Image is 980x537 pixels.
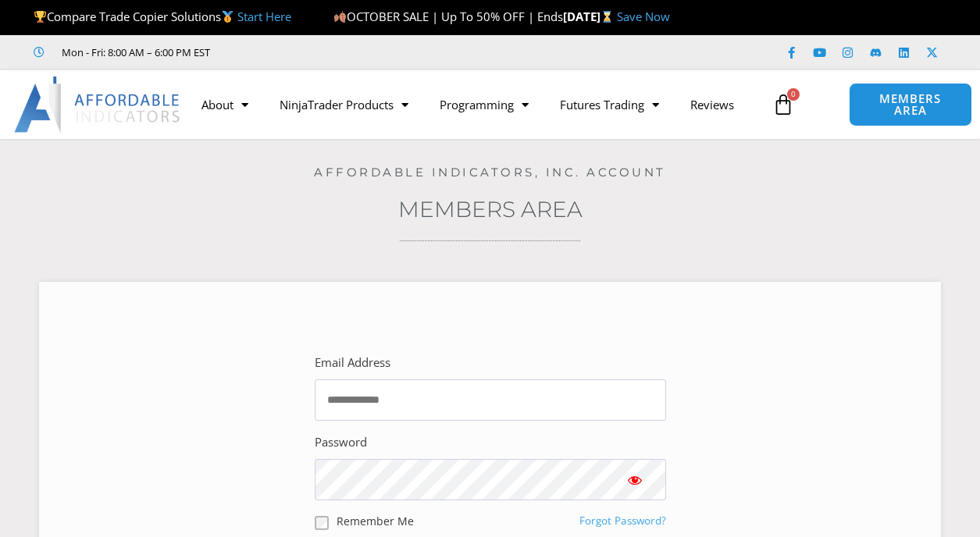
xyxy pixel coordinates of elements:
a: 0 [749,82,818,127]
a: Forgot Password? [579,514,666,528]
a: Programming [424,87,544,123]
img: 🏆 [34,11,46,23]
a: Reviews [675,87,750,123]
a: MEMBERS AREA [849,83,972,126]
label: Remember Me [337,513,414,529]
a: Start Here [237,9,291,24]
img: ⌛ [601,11,613,23]
a: Futures Trading [544,87,675,123]
span: Compare Trade Copier Solutions [34,9,291,24]
span: OCTOBER SALE | Up To 50% OFF | Ends [333,9,563,24]
a: NinjaTrader Products [264,87,424,123]
a: Members Area [398,196,583,222]
a: About [186,87,264,123]
img: LogoAI | Affordable Indicators – NinjaTrader [14,76,182,133]
span: 0 [787,88,800,101]
img: 🥇 [222,11,233,23]
a: Affordable Indicators, Inc. Account [314,165,666,180]
label: Password [315,432,367,453]
span: Mon - Fri: 8:00 AM – 6:00 PM EST [58,43,210,62]
a: Save Now [617,9,670,24]
iframe: Customer reviews powered by Trustpilot [232,44,466,60]
strong: [DATE] [563,9,617,24]
span: MEMBERS AREA [865,93,956,116]
img: 🍂 [334,11,346,23]
nav: Menu [186,87,764,123]
label: Email Address [315,352,390,374]
button: Show password [604,459,666,500]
